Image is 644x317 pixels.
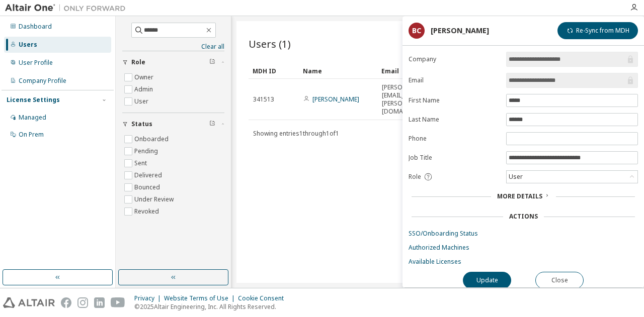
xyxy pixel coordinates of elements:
span: [PERSON_NAME][EMAIL_ADDRESS][PERSON_NAME][DOMAIN_NAME] [382,83,433,116]
button: Re-Sync from MDH [557,22,638,39]
div: Name [303,63,373,79]
div: On Prem [19,131,44,139]
span: Clear filter [209,58,215,66]
a: Available Licenses [409,258,638,266]
div: Privacy [134,294,164,302]
div: User [507,171,637,183]
div: License Settings [7,96,60,104]
div: Email [381,63,424,79]
img: Altair One [5,3,131,13]
label: User [134,95,150,108]
div: Actions [509,213,538,221]
div: Company Profile [19,77,66,85]
div: Users [19,41,37,49]
label: Bounced [134,181,162,193]
span: Status [131,120,152,128]
span: 341513 [253,95,274,103]
span: Clear filter [209,120,215,128]
label: Admin [134,83,155,95]
div: BC [409,23,425,39]
a: SSO/Onboarding Status [409,230,638,238]
img: youtube.svg [111,297,125,308]
div: MDH ID [253,63,295,79]
div: [PERSON_NAME] [431,27,489,35]
button: Close [535,272,584,289]
a: [PERSON_NAME] [312,95,359,103]
label: Revoked [134,205,161,218]
div: User [507,171,524,182]
div: Managed [19,114,46,122]
span: Role [409,173,421,181]
img: altair_logo.svg [3,297,55,308]
button: Update [463,272,511,289]
label: Company [409,55,500,63]
button: Role [122,51,224,73]
div: Dashboard [19,23,52,31]
div: Cookie Consent [238,294,290,302]
div: User Profile [19,59,53,67]
img: instagram.svg [77,297,88,308]
label: First Name [409,96,500,104]
label: Owner [134,71,155,83]
label: Under Review [134,193,176,205]
label: Delivered [134,169,164,181]
label: Last Name [409,116,500,124]
a: Clear all [122,43,224,51]
span: More Details [497,192,542,200]
label: Email [409,76,500,84]
label: Phone [409,135,500,143]
span: Users (1) [249,37,291,51]
button: Status [122,113,224,135]
span: Role [131,58,145,66]
label: Pending [134,145,160,157]
span: Showing entries 1 through 1 of 1 [253,129,339,138]
a: Authorized Machines [409,244,638,252]
div: Website Terms of Use [164,294,238,302]
label: Job Title [409,154,500,162]
img: facebook.svg [61,297,71,308]
p: © 2025 Altair Engineering, Inc. All Rights Reserved. [134,302,290,311]
img: linkedin.svg [94,297,105,308]
label: Onboarded [134,133,171,145]
label: Sent [134,157,149,169]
